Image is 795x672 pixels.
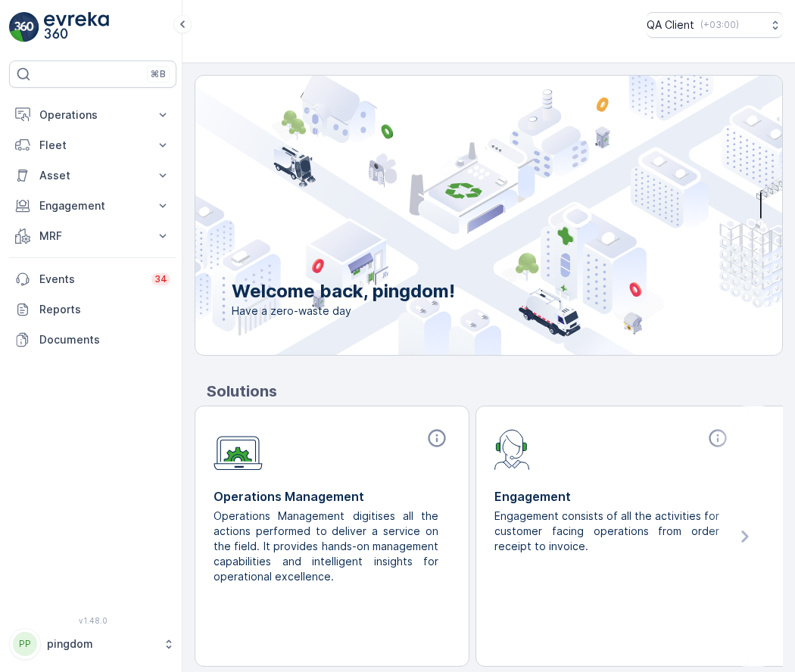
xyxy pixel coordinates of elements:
[9,160,176,191] button: Asset
[9,12,39,42] img: logo
[9,130,176,160] button: Fleet
[154,273,167,285] p: 34
[9,264,176,294] a: Events34
[9,628,176,660] button: PPpingdom
[494,509,719,554] p: Engagement consists of all the activities for customer facing operations from order receipt to in...
[9,191,176,221] button: Engagement
[494,428,530,470] img: module-icon
[700,19,739,31] p: ( +03:00 )
[127,76,782,355] img: city illustration
[207,380,783,403] p: Solutions
[647,12,783,38] button: QA Client(+03:00)
[39,198,146,213] p: Engagement
[39,107,146,123] p: Operations
[214,509,438,584] p: Operations Management digitises all the actions performed to deliver a service on the field. It p...
[9,294,176,325] a: Reports
[214,487,450,506] p: Operations Management
[39,168,146,183] p: Asset
[232,279,455,303] p: Welcome back, pingdom!
[9,100,176,130] button: Operations
[232,303,455,319] span: Have a zero-waste day
[214,428,263,471] img: module-icon
[494,487,731,506] p: Engagement
[9,616,176,625] span: v 1.48.0
[39,302,170,317] p: Reports
[9,325,176,355] a: Documents
[47,636,155,652] p: pingdom
[39,138,146,153] p: Fleet
[9,221,176,251] button: MRF
[39,272,142,287] p: Events
[44,12,109,42] img: logo_light-DOdMpM7g.png
[647,17,694,33] p: QA Client
[39,229,146,244] p: MRF
[151,68,166,80] p: ⌘B
[13,632,37,656] div: PP
[39,332,170,347] p: Documents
